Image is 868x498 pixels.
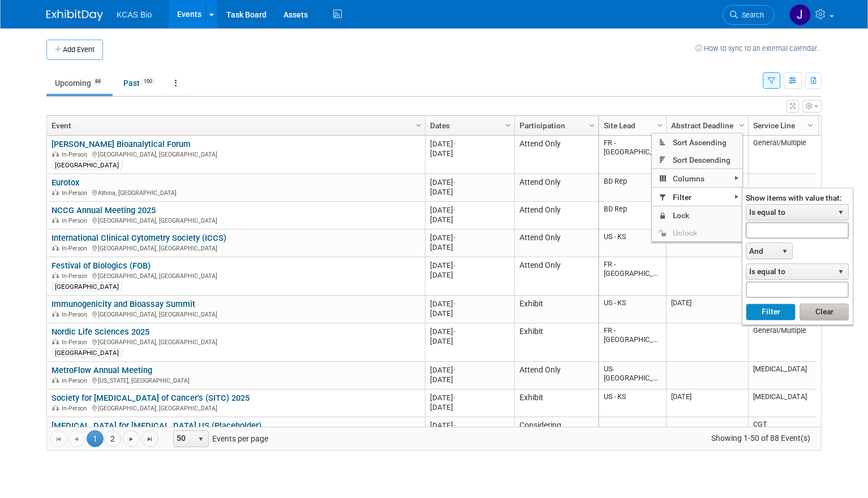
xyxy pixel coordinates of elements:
div: Athina, [GEOGRAPHIC_DATA] [51,188,420,197]
div: [GEOGRAPHIC_DATA] [51,348,122,357]
a: Column Settings [413,116,426,133]
td: Attend Only [514,202,598,229]
span: - [453,300,456,308]
div: [DATE] [430,187,509,197]
span: Column Settings [587,121,596,130]
a: Festival of Biologics (FOB) [51,261,151,271]
td: US- [GEOGRAPHIC_DATA] [599,362,666,389]
td: Attend Only [514,174,598,202]
img: In-Person Event [52,377,59,383]
div: [GEOGRAPHIC_DATA] [51,282,122,291]
a: How to sync to an external calendar... [695,44,822,53]
span: - [453,327,456,336]
span: 88 [92,77,104,86]
img: ExhibitDay [46,10,103,21]
a: [MEDICAL_DATA] for [MEDICAL_DATA] US (Placeholder) [51,421,261,431]
img: In-Person Event [52,217,59,223]
span: Unlock [652,224,742,241]
td: US - KS [599,229,666,257]
td: Attend Only [514,257,598,296]
td: US - KS [599,296,666,323]
span: And [746,243,777,259]
img: In-Person Event [52,405,59,410]
span: Column Settings [655,121,664,130]
td: [DATE] [666,296,748,323]
span: Go to the first page [54,435,63,444]
div: [US_STATE], [GEOGRAPHIC_DATA] [51,375,420,385]
td: Attend Only [514,136,598,174]
span: In-Person [62,189,91,197]
a: Society for [MEDICAL_DATA] of Cancer’s (SITC) 2025 [51,393,250,403]
div: [DATE] [430,393,509,402]
span: In-Person [62,245,91,252]
div: [GEOGRAPHIC_DATA], [GEOGRAPHIC_DATA] [51,149,420,159]
div: [GEOGRAPHIC_DATA], [GEOGRAPHIC_DATA] [51,309,420,319]
span: In-Person [62,151,91,158]
img: In-Person Event [52,245,59,250]
span: - [453,206,456,214]
a: NCCG Annual Meeting 2025 [51,205,156,215]
a: Service Line [753,116,809,135]
td: US - KS [599,389,666,417]
span: - [453,261,456,270]
td: CGT [748,417,817,456]
a: Column Settings [586,116,599,133]
span: Column Settings [806,121,815,130]
span: 1 [87,430,104,447]
div: [DATE] [430,261,509,270]
span: Go to the previous page [72,435,81,444]
span: Column Settings [414,121,423,130]
td: General/Multiple [748,323,817,362]
a: Past100 [115,72,164,94]
a: Dates [430,116,507,135]
img: Jason Hannah [789,4,811,25]
div: [GEOGRAPHIC_DATA], [GEOGRAPHIC_DATA] [51,337,420,347]
td: Attend Only [514,362,598,389]
span: In-Person [62,377,91,384]
span: In-Person [62,217,91,224]
span: - [453,233,456,242]
a: [PERSON_NAME] Bioanalytical Forum [51,139,191,149]
a: Go to the previous page [68,430,85,447]
span: - [453,393,456,402]
a: Event [51,116,418,135]
a: Participation [519,116,591,135]
a: MetroFlow Annual Meeting [51,365,152,375]
span: In-Person [62,272,91,280]
td: General/Multiple [748,136,817,174]
span: Is equal to [746,205,833,220]
td: FR - [GEOGRAPHIC_DATA] [599,136,666,174]
span: Is equal to [746,264,833,280]
a: Upcoming88 [46,72,113,94]
td: BD Rep [599,174,666,202]
td: Exhibit [514,296,598,323]
span: Search [738,11,764,19]
span: 50 [174,431,193,447]
a: Go to the first page [50,430,67,447]
a: Go to the last page [141,430,158,447]
a: Column Settings [502,116,515,133]
div: [DATE] [430,177,509,187]
span: Column Settings [737,121,746,130]
td: Attend Only [514,229,598,257]
td: Exhibit [514,323,598,362]
div: [DATE] [430,242,509,252]
td: Exhibit [514,389,598,417]
div: [DATE] [430,309,509,318]
a: Column Settings [736,116,749,133]
div: [DATE] [430,375,509,384]
div: [GEOGRAPHIC_DATA], [GEOGRAPHIC_DATA] [51,215,420,225]
td: Considering [514,417,598,456]
div: [DATE] [430,205,509,215]
div: [DATE] [430,139,509,149]
div: [DATE] [430,402,509,412]
td: [DATE] [666,389,748,417]
span: Showing 1-50 of 88 Event(s) [701,430,821,446]
a: Abstract Deadline [671,116,741,135]
span: Lock [652,207,742,224]
span: KCAS Bio [117,10,152,19]
div: [DATE] [430,215,509,224]
td: FR - [GEOGRAPHIC_DATA] [599,323,666,362]
button: Add Event [46,40,103,60]
img: In-Person Event [52,272,59,278]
